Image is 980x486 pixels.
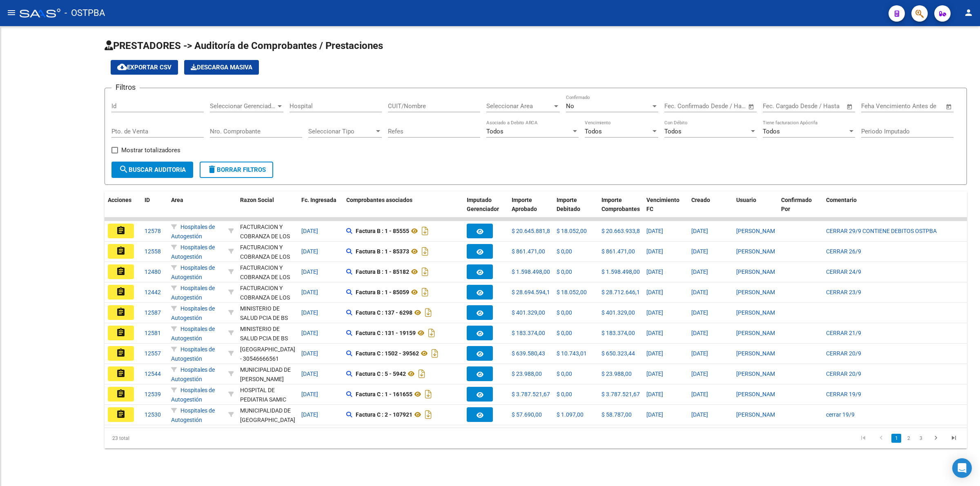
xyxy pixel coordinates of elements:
[855,434,871,443] a: go to first page
[646,228,663,234] span: [DATE]
[356,248,409,255] strong: Factura B : 1 - 85373
[747,102,756,111] button: Open calendar
[116,266,126,276] mat-icon: assignment
[601,309,635,316] span: $ 401.329,00
[145,391,161,397] span: 12539
[240,365,295,382] div: - 30681618089
[646,330,663,336] span: [DATE]
[512,269,550,275] span: $ 1.598.498,00
[512,371,542,377] span: $ 23.988,00
[512,289,553,295] span: $ 28.694.594,13
[845,102,855,111] button: Open calendar
[105,40,383,51] span: PRESTADORES -> Auditoría de Comprobantes / Prestaciones
[705,102,744,110] input: Fecha fin
[467,197,499,213] span: Imputado Gerenciador
[356,350,419,357] strong: Factura C : 1502 - 39562
[298,191,343,227] datatable-header-cell: Fc. Ingresada
[240,197,274,203] span: Razon Social
[105,191,141,227] datatable-header-cell: Acciones
[191,64,252,71] span: Descarga Masiva
[736,289,780,295] span: [PERSON_NAME]
[301,197,336,203] span: Fc. Ingresada
[301,371,318,377] span: [DATE]
[736,248,780,255] span: [PERSON_NAME]
[240,284,295,321] div: FACTURACION Y COBRANZA DE LOS EFECTORES PUBLICOS S.E.
[111,162,193,178] button: Buscar Auditoria
[664,128,682,135] span: Todos
[7,8,16,18] mat-icon: menu
[171,326,215,342] span: Hospitales de Autogestión
[601,330,635,336] span: $ 183.374,00
[873,434,889,443] a: go to previous page
[646,289,663,295] span: [DATE]
[171,264,215,280] span: Hospitales de Autogestión
[691,330,708,336] span: [DATE]
[486,128,503,135] span: Todos
[65,4,105,22] span: - OSTPBA
[116,226,126,235] mat-icon: assignment
[301,309,318,316] span: [DATE]
[119,164,129,174] mat-icon: search
[240,304,295,332] div: MINISTERIO DE SALUD PCIA DE BS AS
[105,428,276,448] div: 23 total
[512,197,537,213] span: Importe Aprobado
[145,269,161,275] span: 12480
[240,243,295,260] div: - 30715497456
[736,350,780,357] span: [PERSON_NAME]
[116,328,126,337] mat-icon: assignment
[952,458,972,478] div: Open Intercom Messenger
[240,284,295,301] div: - 30715497456
[691,289,708,295] span: [DATE]
[557,197,580,213] span: Importe Debitado
[119,166,186,173] span: Buscar Auditoria
[356,269,409,275] strong: Factura B : 1 - 85182
[928,434,944,443] a: go to next page
[301,350,318,357] span: [DATE]
[557,391,572,397] span: $ 0,00
[420,245,430,258] i: Descargar documento
[240,345,295,354] div: [GEOGRAPHIC_DATA]
[463,191,508,227] datatable-header-cell: Imputado Gerenciador
[145,197,150,203] span: ID
[946,434,962,443] a: go to last page
[200,162,273,178] button: Borrar Filtros
[557,371,572,377] span: $ 0,00
[240,324,295,352] div: MINISTERIO DE SALUD PCIA DE BS AS
[691,411,708,418] span: [DATE]
[420,265,430,278] i: Descargar documento
[803,102,843,110] input: Fecha fin
[171,305,215,321] span: Hospitales de Autogestión
[826,371,861,377] span: CERRAR 20/9
[601,411,632,418] span: $ 58.787,00
[356,391,412,397] strong: Factura C : 1 - 161655
[116,368,126,378] mat-icon: assignment
[240,345,295,362] div: - 30546666561
[826,411,855,418] span: cerrar 19/9
[736,411,780,418] span: [PERSON_NAME]
[111,60,178,75] button: Exportar CSV
[601,391,640,397] span: $ 3.787.521,67
[664,102,697,110] input: Fecha inicio
[585,128,602,135] span: Todos
[557,411,584,418] span: $ 1.097,00
[240,406,295,434] div: MUNICIPALIDAD DE [GEOGRAPHIC_DATA][PERSON_NAME]
[346,197,412,203] span: Comprobantes asociados
[646,269,663,275] span: [DATE]
[601,289,643,295] span: $ 28.712.646,13
[423,306,434,319] i: Descargar documento
[111,82,140,93] h3: Filtros
[826,289,861,295] span: CERRAR 23/9
[601,248,635,255] span: $ 861.471,00
[171,346,215,362] span: Hospitales de Autogestión
[826,228,937,234] span: CERRAR 29/9 CONTIENE DEBITOS OSTPBA
[826,391,861,397] span: CERRAR 19/9
[557,248,572,255] span: $ 0,00
[691,248,708,255] span: [DATE]
[356,309,412,316] strong: Factura C : 137 - 6298
[416,367,427,380] i: Descargar documento
[116,348,126,358] mat-icon: assignment
[964,8,973,18] mat-icon: person
[823,191,966,227] datatable-header-cell: Comentario
[646,309,663,316] span: [DATE]
[423,388,434,401] i: Descargar documento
